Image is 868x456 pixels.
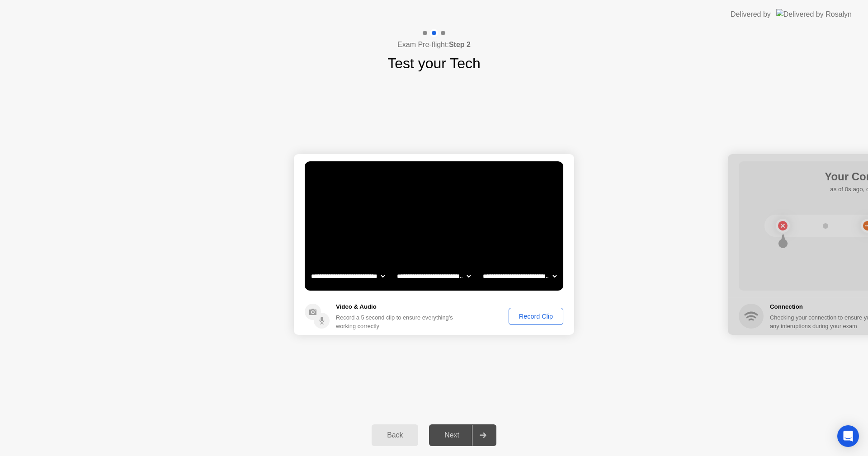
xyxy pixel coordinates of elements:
[512,313,560,320] div: Record Clip
[449,41,471,48] b: Step 2
[837,425,859,447] div: Open Intercom Messenger
[429,424,496,446] button: Next
[372,424,418,446] button: Back
[336,302,457,311] h5: Video & Audio
[432,431,472,439] div: Next
[336,313,457,330] div: Record a 5 second clip to ensure everything’s working correctly
[481,267,558,285] select: Available microphones
[397,39,471,50] h4: Exam Pre-flight:
[309,267,387,285] select: Available cameras
[731,9,771,20] div: Delivered by
[776,9,852,19] img: Delivered by Rosalyn
[509,308,563,325] button: Record Clip
[387,52,481,74] h1: Test your Tech
[395,267,472,285] select: Available speakers
[374,431,415,439] div: Back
